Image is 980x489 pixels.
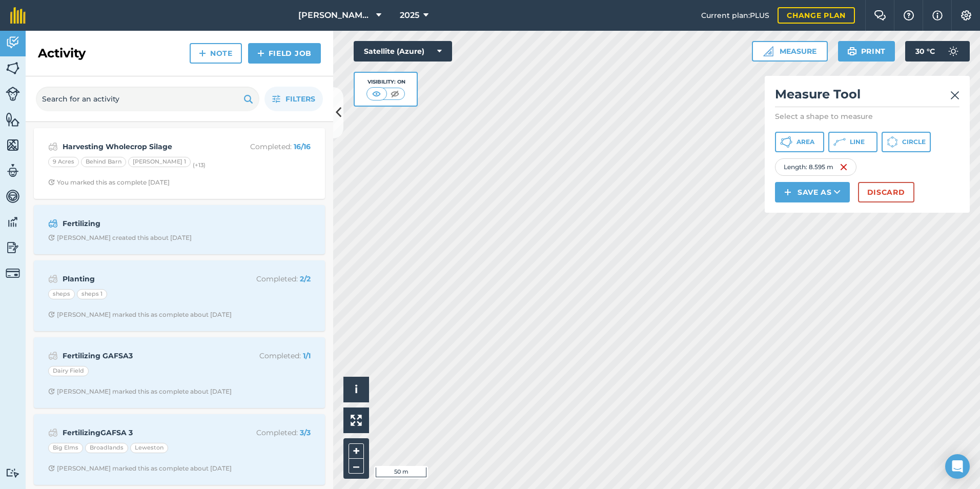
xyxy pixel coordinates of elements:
strong: Fertilizing GAFSA3 [63,350,225,361]
h2: Measure Tool [775,86,959,107]
a: FertilizingClock with arrow pointing clockwise[PERSON_NAME] created this about [DATE] [40,211,319,248]
img: Four arrows, one pointing top left, one top right, one bottom right and the last bottom left [351,415,362,426]
strong: Fertilizing [63,218,225,229]
img: fieldmargin Logo [10,7,26,24]
img: svg+xml;base64,PHN2ZyB4bWxucz0iaHR0cDovL3d3dy53My5vcmcvMjAwMC9zdmciIHdpZHRoPSIyMiIgaGVpZ2h0PSIzMC... [950,89,959,101]
img: svg+xml;base64,PD94bWwgdmVyc2lvbj0iMS4wIiBlbmNvZGluZz0idXRmLTgiPz4KPCEtLSBHZW5lcmF0b3I6IEFkb2JlIE... [943,41,964,62]
span: 30 ° C [915,41,935,62]
img: Clock with arrow pointing clockwise [48,234,55,241]
strong: 16 / 16 [294,142,311,151]
div: [PERSON_NAME] marked this as complete about [DATE] [48,311,232,319]
div: Broadlands [85,443,128,453]
div: You marked this as complete [DATE] [48,178,170,187]
img: Ruler icon [763,46,773,56]
p: Completed : [229,350,311,361]
img: svg+xml;base64,PD94bWwgdmVyc2lvbj0iMS4wIiBlbmNvZGluZz0idXRmLTgiPz4KPCEtLSBHZW5lcmF0b3I6IEFkb2JlIE... [48,350,58,362]
div: [PERSON_NAME] created this about [DATE] [48,234,192,242]
img: svg+xml;base64,PD94bWwgdmVyc2lvbj0iMS4wIiBlbmNvZGluZz0idXRmLTgiPz4KPCEtLSBHZW5lcmF0b3I6IEFkb2JlIE... [6,240,20,255]
img: svg+xml;base64,PHN2ZyB4bWxucz0iaHR0cDovL3d3dy53My5vcmcvMjAwMC9zdmciIHdpZHRoPSIxNCIgaGVpZ2h0PSIyNC... [257,47,264,59]
img: svg+xml;base64,PHN2ZyB4bWxucz0iaHR0cDovL3d3dy53My5vcmcvMjAwMC9zdmciIHdpZHRoPSI1NiIgaGVpZ2h0PSI2MC... [6,60,20,76]
div: sheps [48,289,75,299]
img: svg+xml;base64,PHN2ZyB4bWxucz0iaHR0cDovL3d3dy53My5vcmcvMjAwMC9zdmciIHdpZHRoPSIxNCIgaGVpZ2h0PSIyNC... [199,47,206,59]
img: svg+xml;base64,PD94bWwgdmVyc2lvbj0iMS4wIiBlbmNvZGluZz0idXRmLTgiPz4KPCEtLSBHZW5lcmF0b3I6IEFkb2JlIE... [6,35,20,50]
div: [PERSON_NAME] marked this as complete about [DATE] [48,388,232,396]
div: Leweston [130,443,168,453]
img: svg+xml;base64,PD94bWwgdmVyc2lvbj0iMS4wIiBlbmNvZGluZz0idXRmLTgiPz4KPCEtLSBHZW5lcmF0b3I6IEFkb2JlIE... [6,189,20,204]
img: svg+xml;base64,PD94bWwgdmVyc2lvbj0iMS4wIiBlbmNvZGluZz0idXRmLTgiPz4KPCEtLSBHZW5lcmF0b3I6IEFkb2JlIE... [48,426,58,439]
img: A question mark icon [903,10,915,21]
span: [PERSON_NAME] LTD [298,9,372,22]
img: svg+xml;base64,PHN2ZyB4bWxucz0iaHR0cDovL3d3dy53My5vcmcvMjAwMC9zdmciIHdpZHRoPSI1MCIgaGVpZ2h0PSI0MC... [370,89,383,99]
span: Area [797,138,814,146]
img: svg+xml;base64,PD94bWwgdmVyc2lvbj0iMS4wIiBlbmNvZGluZz0idXRmLTgiPz4KPCEtLSBHZW5lcmF0b3I6IEFkb2JlIE... [6,87,20,101]
button: 30 °C [905,41,970,62]
button: Area [775,132,824,152]
img: svg+xml;base64,PD94bWwgdmVyc2lvbj0iMS4wIiBlbmNvZGluZz0idXRmLTgiPz4KPCEtLSBHZW5lcmF0b3I6IEFkb2JlIE... [48,217,58,230]
strong: FertilizingGAFSA 3 [63,427,225,438]
span: Circle [902,138,926,146]
a: Fertilizing GAFSA3Completed: 1/1Dairy FieldClock with arrow pointing clockwise[PERSON_NAME] marke... [40,343,319,402]
button: Satellite (Azure) [354,41,452,62]
img: svg+xml;base64,PHN2ZyB4bWxucz0iaHR0cDovL3d3dy53My5vcmcvMjAwMC9zdmciIHdpZHRoPSIxNCIgaGVpZ2h0PSIyNC... [784,186,791,198]
div: Dairy Field [48,366,89,376]
div: Behind Barn [81,157,126,167]
button: + [349,443,364,459]
button: Line [828,132,877,152]
img: svg+xml;base64,PHN2ZyB4bWxucz0iaHR0cDovL3d3dy53My5vcmcvMjAwMC9zdmciIHdpZHRoPSIxNyIgaGVpZ2h0PSIxNy... [932,9,943,22]
div: Open Intercom Messenger [945,454,970,479]
h2: Activity [38,45,86,62]
img: Clock with arrow pointing clockwise [48,179,55,186]
span: Line [850,138,865,146]
img: svg+xml;base64,PD94bWwgdmVyc2lvbj0iMS4wIiBlbmNvZGluZz0idXRmLTgiPz4KPCEtLSBHZW5lcmF0b3I6IEFkb2JlIE... [48,273,58,285]
span: i [355,383,358,396]
p: Completed : [229,141,311,152]
img: svg+xml;base64,PHN2ZyB4bWxucz0iaHR0cDovL3d3dy53My5vcmcvMjAwMC9zdmciIHdpZHRoPSI1NiIgaGVpZ2h0PSI2MC... [6,112,20,127]
p: Completed : [229,427,311,438]
a: Field Job [248,43,321,64]
img: svg+xml;base64,PD94bWwgdmVyc2lvbj0iMS4wIiBlbmNvZGluZz0idXRmLTgiPz4KPCEtLSBHZW5lcmF0b3I6IEFkb2JlIE... [48,140,58,153]
button: i [343,377,369,402]
img: A cog icon [960,10,972,21]
div: sheps 1 [77,289,107,299]
button: Filters [264,87,323,111]
strong: 2 / 2 [300,274,311,283]
img: svg+xml;base64,PD94bWwgdmVyc2lvbj0iMS4wIiBlbmNvZGluZz0idXRmLTgiPz4KPCEtLSBHZW5lcmF0b3I6IEFkb2JlIE... [6,266,20,280]
strong: Harvesting Wholecrop Silage [63,141,225,152]
button: Print [838,41,895,62]
img: Two speech bubbles overlapping with the left bubble in the forefront [874,10,886,21]
div: Big Elms [48,443,83,453]
button: Circle [882,132,931,152]
img: Clock with arrow pointing clockwise [48,311,55,318]
img: svg+xml;base64,PHN2ZyB4bWxucz0iaHR0cDovL3d3dy53My5vcmcvMjAwMC9zdmciIHdpZHRoPSI1MCIgaGVpZ2h0PSI0MC... [389,89,401,99]
div: [PERSON_NAME] 1 [128,157,191,167]
button: Measure [752,41,828,62]
p: Select a shape to measure [775,111,959,121]
img: Clock with arrow pointing clockwise [48,388,55,395]
img: svg+xml;base64,PHN2ZyB4bWxucz0iaHR0cDovL3d3dy53My5vcmcvMjAwMC9zdmciIHdpZHRoPSIxOSIgaGVpZ2h0PSIyNC... [243,93,253,105]
button: – [349,459,364,474]
span: Filters [285,93,315,105]
div: [PERSON_NAME] marked this as complete about [DATE] [48,464,232,473]
a: Note [190,43,242,64]
span: Current plan : PLUS [701,10,769,21]
a: Change plan [778,7,855,24]
button: Discard [858,182,914,202]
img: svg+xml;base64,PD94bWwgdmVyc2lvbj0iMS4wIiBlbmNvZGluZz0idXRmLTgiPz4KPCEtLSBHZW5lcmF0b3I6IEFkb2JlIE... [6,163,20,178]
a: Harvesting Wholecrop SilageCompleted: 16/169 AcresBehind Barn[PERSON_NAME] 1(+13)Clock with arrow... [40,134,319,193]
button: Save as [775,182,850,202]
div: Length : 8.595 m [775,158,856,176]
strong: Planting [63,273,225,284]
img: svg+xml;base64,PD94bWwgdmVyc2lvbj0iMS4wIiBlbmNvZGluZz0idXRmLTgiPz4KPCEtLSBHZW5lcmF0b3I6IEFkb2JlIE... [6,468,20,478]
strong: 1 / 1 [303,351,311,360]
a: FertilizingGAFSA 3Completed: 3/3Big ElmsBroadlandsLewestonClock with arrow pointing clockwise[PER... [40,420,319,479]
img: svg+xml;base64,PHN2ZyB4bWxucz0iaHR0cDovL3d3dy53My5vcmcvMjAwMC9zdmciIHdpZHRoPSIxOSIgaGVpZ2h0PSIyNC... [847,45,857,57]
strong: 3 / 3 [300,428,311,437]
a: PlantingCompleted: 2/2shepssheps 1Clock with arrow pointing clockwise[PERSON_NAME] marked this as... [40,267,319,325]
div: Visibility: On [366,78,405,86]
small: (+ 13 ) [193,161,206,169]
span: 2025 [400,9,419,22]
p: Completed : [229,273,311,284]
img: svg+xml;base64,PHN2ZyB4bWxucz0iaHR0cDovL3d3dy53My5vcmcvMjAwMC9zdmciIHdpZHRoPSI1NiIgaGVpZ2h0PSI2MC... [6,137,20,153]
img: svg+xml;base64,PHN2ZyB4bWxucz0iaHR0cDovL3d3dy53My5vcmcvMjAwMC9zdmciIHdpZHRoPSIxNiIgaGVpZ2h0PSIyNC... [840,161,848,173]
img: svg+xml;base64,PD94bWwgdmVyc2lvbj0iMS4wIiBlbmNvZGluZz0idXRmLTgiPz4KPCEtLSBHZW5lcmF0b3I6IEFkb2JlIE... [6,214,20,230]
